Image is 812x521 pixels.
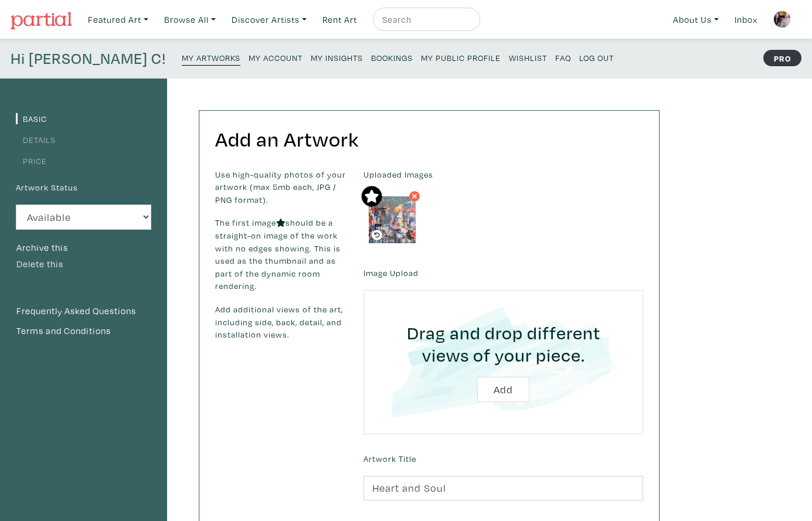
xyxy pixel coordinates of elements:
p: Use high-quality photos of your artwork (max 5mb each, JPG / PNG format). [215,168,346,206]
a: Inbox [729,8,763,32]
a: Log Out [579,49,614,65]
img: phpThumb.php [773,11,791,28]
a: My Public Profile [421,49,501,65]
label: Uploaded Images [363,168,643,181]
small: My Artworks [182,52,240,63]
a: Price [16,155,47,166]
label: Artwork Status [16,181,78,194]
a: My Artworks [182,49,240,66]
h2: Add an Artwork [215,127,643,152]
p: Add additional views of the art, including side, back, detail, and installation views. [215,303,346,341]
a: Wishlist [509,49,547,65]
strong: PRO [763,50,801,66]
a: Browse All [159,8,221,32]
h4: Hi [PERSON_NAME] C! [11,49,166,68]
small: FAQ [555,52,571,63]
img: phpThumb.php [369,196,416,243]
a: Terms and Conditions [16,324,151,339]
label: Artwork Title [363,452,416,465]
button: Delete this [16,257,64,272]
a: Discover Artists [226,8,312,32]
a: FAQ [555,49,571,65]
a: Frequently Asked Questions [16,304,151,319]
small: My Public Profile [421,52,501,63]
label: Image Upload [363,267,419,280]
a: Basic [16,113,47,124]
small: My Account [249,52,303,63]
p: The first image should be a straight-on image of the work with no edges showing. This is used as ... [215,216,346,292]
a: Rent Art [317,8,362,32]
a: Details [16,134,56,145]
a: Bookings [371,49,413,65]
small: My Insights [311,52,363,63]
button: Archive this [16,240,69,256]
a: About Us [668,8,724,32]
a: My Insights [311,49,363,65]
small: Bookings [371,52,413,63]
input: Search [381,12,469,27]
a: Featured Art [83,8,154,32]
small: Wishlist [509,52,547,63]
small: Log Out [579,52,614,63]
a: My Account [249,49,303,65]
